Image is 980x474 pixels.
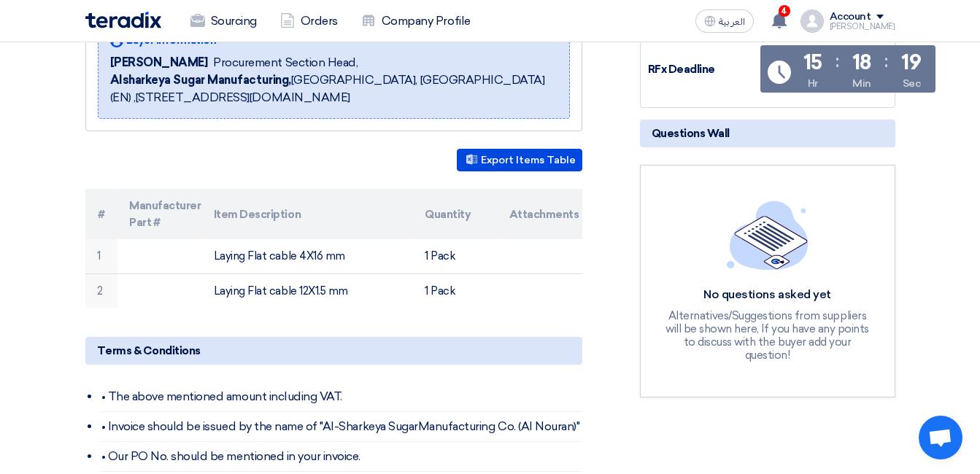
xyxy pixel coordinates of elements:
div: Hr [808,76,818,91]
span: [PERSON_NAME] [110,54,208,71]
span: Terms & Conditions [97,343,201,359]
td: 1 Pack [413,273,498,308]
div: Min [852,76,871,91]
div: RFx Deadline [648,61,757,78]
li: • Our PO No. should be mentioned in your invoice. [100,442,582,472]
span: Questions Wall [652,125,730,141]
span: 4 [779,5,790,17]
td: Laying Flat cable 4X16 mm [202,239,413,273]
div: Alternatives/Suggestions from suppliers will be shown here, If you have any points to discuss wit... [661,309,874,362]
li: • The above mentioned amount including VAT. [100,382,582,412]
th: # [85,189,118,239]
span: العربية [719,17,745,27]
img: profile_test.png [800,9,824,33]
td: 1 Pack [413,239,498,273]
span: Procurement Section Head, [213,54,358,71]
td: Laying Flat cable 12X1.5 mm [202,273,413,308]
div: : [884,48,888,74]
div: No questions asked yet [661,287,874,303]
img: empty_state_list.svg [727,201,809,269]
div: [PERSON_NAME] [830,23,895,31]
b: Alsharkeya Sugar Manufacturing, [110,73,291,87]
th: Item Description [202,189,413,239]
button: Export Items Table [457,149,582,171]
th: Attachments [498,189,582,239]
img: Teradix logo [85,12,161,28]
div: 15 [803,53,822,73]
div: Open chat [919,416,962,459]
td: 2 [85,273,118,308]
li: • Invoice should be issued by the name of "Al-Sharkeya SugarManufacturing Co. (Al Nouran)" [100,412,582,442]
span: [GEOGRAPHIC_DATA], [GEOGRAPHIC_DATA] (EN) ,[STREET_ADDRESS][DOMAIN_NAME] [110,71,557,106]
th: Quantity [413,189,498,239]
button: العربية [695,9,754,33]
a: Sourcing [179,5,269,37]
div: 19 [901,53,921,73]
div: : [836,48,839,74]
div: Account [830,11,871,23]
div: Sec [903,76,921,91]
a: Company Profile [350,5,482,37]
th: Manufacturer Part # [117,189,202,239]
a: Orders [269,5,350,37]
div: 18 [852,53,871,73]
td: 1 [85,239,118,273]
